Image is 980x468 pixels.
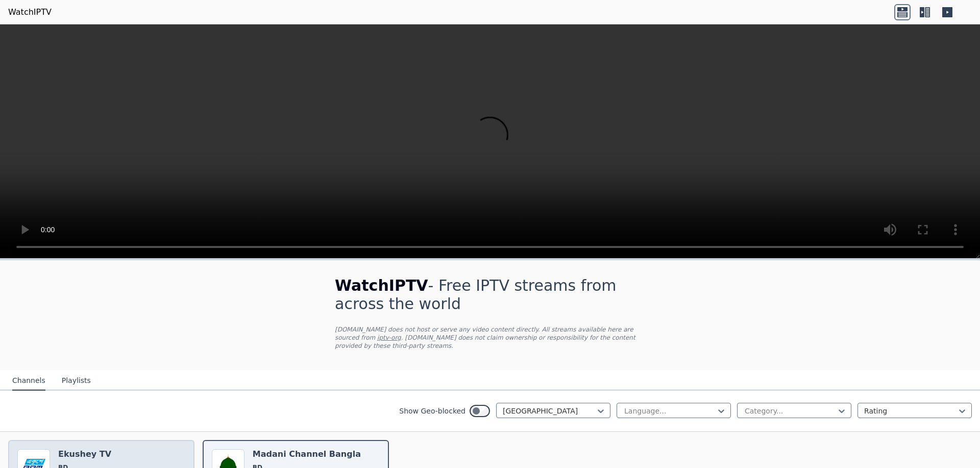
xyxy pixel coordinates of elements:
[12,371,45,391] button: Channels
[253,449,361,459] h6: Madani Channel Bangla
[335,277,428,294] span: WatchIPTV
[377,334,401,341] a: iptv-org
[62,371,91,391] button: Playlists
[335,277,645,313] h1: - Free IPTV streams from across the world
[58,449,111,459] h6: Ekushey TV
[8,6,52,18] a: WatchIPTV
[335,325,645,350] p: [DOMAIN_NAME] does not host or serve any video content directly. All streams available here are s...
[399,406,465,416] label: Show Geo-blocked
